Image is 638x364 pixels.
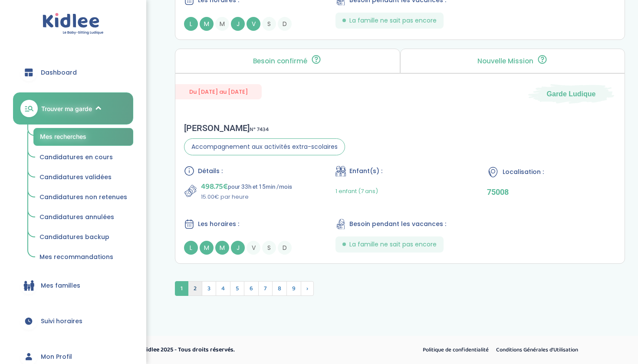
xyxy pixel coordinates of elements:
a: Mes recommandations [33,249,133,266]
span: S [262,241,276,255]
p: pour 33h et 15min /mois [201,180,292,193]
p: Besoin confirmé [253,58,307,65]
span: 7 [258,281,273,296]
p: Nouvelle Mission [477,58,533,65]
span: V [247,241,260,255]
span: 3 [202,281,216,296]
a: Suivi horaires [13,305,133,337]
span: Candidatures backup [39,233,109,241]
a: Candidatures validées [33,169,133,186]
a: Candidatures annulées [33,209,133,226]
span: M [200,241,214,255]
span: 4 [216,281,230,296]
span: 1 enfant (7 ans) [335,187,378,195]
a: Mes familles [13,270,133,301]
span: Enfant(s) : [349,167,382,176]
span: Mon Profil [41,352,72,361]
a: Candidatures en cours [33,149,133,166]
a: Candidatures non retenues [33,189,133,206]
span: M [215,241,229,255]
span: Accompagnement aux activités extra-scolaires [184,138,345,155]
span: 498.75€ [201,180,228,193]
span: Candidatures annulées [39,213,114,221]
span: 9 [286,281,301,296]
span: D [278,241,292,255]
span: N° 7434 [250,125,269,134]
p: 15.00€ par heure [201,193,292,201]
span: Candidatures en cours [39,153,113,161]
a: Trouver ma garde [13,92,133,125]
span: La famille ne sait pas encore [349,240,437,249]
a: Dashboard [13,57,133,88]
span: 5 [230,281,244,296]
span: 8 [272,281,287,296]
span: J [231,241,245,255]
span: Garde Ludique [547,89,596,98]
span: 6 [244,281,259,296]
span: Candidatures validées [39,173,112,181]
span: Mes recommandations [39,253,113,261]
p: 75008 [487,187,616,197]
span: M [200,17,214,31]
span: Suivant » [301,281,314,296]
span: J [231,17,245,31]
span: Trouver ma garde [41,104,92,113]
p: © Kidlee 2025 - Tous droits réservés. [137,345,356,354]
span: Localisation : [503,167,544,177]
span: Du [DATE] au [DATE] [175,84,262,99]
span: L [184,241,198,255]
img: logo.svg [43,13,104,35]
span: Détails : [198,167,223,176]
a: Candidatures backup [33,229,133,246]
span: Les horaires : [198,220,239,229]
div: [PERSON_NAME] [184,123,345,133]
span: S [262,17,276,31]
span: Besoin pendant les vacances : [349,220,446,229]
span: 1 [175,281,188,296]
span: Candidatures non retenues [39,193,127,201]
span: V [247,17,260,31]
span: Suivi horaires [41,317,82,326]
span: Mes familles [41,281,80,290]
span: Mes recherches [40,133,86,140]
span: L [184,17,198,31]
span: 2 [188,281,202,296]
span: La famille ne sait pas encore [349,16,437,25]
a: Politique de confidentialité [420,344,492,356]
a: Mes recherches [33,128,133,146]
a: Conditions Générales d’Utilisation [493,344,581,356]
span: M [215,17,229,31]
span: Dashboard [41,68,77,77]
span: D [278,17,292,31]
